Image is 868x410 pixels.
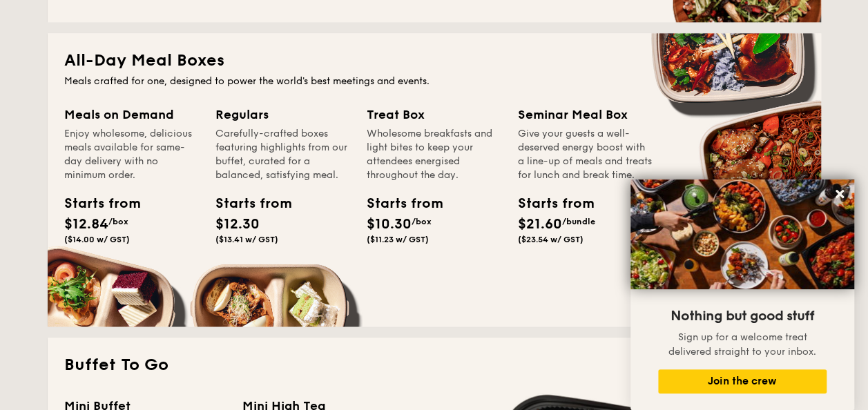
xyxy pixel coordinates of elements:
[215,193,278,214] div: Starts from
[64,127,199,182] div: Enjoy wholesome, delicious meals available for same-day delivery with no minimum order.
[108,217,128,226] span: /box
[562,217,595,226] span: /bundle
[215,235,278,244] span: ($13.41 w/ GST)
[367,193,429,214] div: Starts from
[64,235,130,244] span: ($14.00 w/ GST)
[64,75,804,88] div: Meals crafted for one, designed to power the world's best meetings and events.
[367,127,501,182] div: Wholesome breakfasts and light bites to keep your attendees energised throughout the day.
[518,105,653,124] div: Seminar Meal Box
[215,105,350,124] div: Regulars
[412,217,432,226] span: /box
[671,308,814,324] span: Nothing but good stuff
[215,216,260,233] span: $12.30
[518,193,580,214] div: Starts from
[668,331,816,358] span: Sign up for a welcome treat delivered straight to your inbox.
[64,216,108,233] span: $12.84
[518,127,653,182] div: Give your guests a well-deserved energy boost with a line-up of meals and treats for lunch and br...
[367,216,412,233] span: $10.30
[630,179,854,289] img: DSC07876-Edit02-Large.jpeg
[518,235,584,244] span: ($23.54 w/ GST)
[658,369,827,393] button: Join the crew
[64,354,804,376] h2: Buffet To Go
[518,216,562,233] span: $21.60
[367,235,429,244] span: ($11.23 w/ GST)
[64,50,804,72] h2: All-Day Meal Boxes
[64,105,199,124] div: Meals on Demand
[367,105,501,124] div: Treat Box
[64,193,126,214] div: Starts from
[215,127,350,182] div: Carefully-crafted boxes featuring highlights from our buffet, curated for a balanced, satisfying ...
[829,183,851,205] button: Close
